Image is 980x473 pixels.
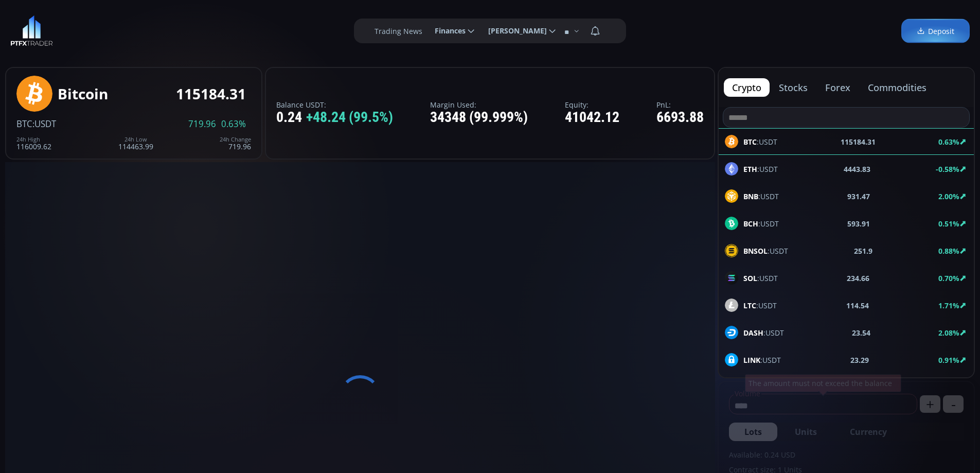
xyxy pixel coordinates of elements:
label: Equity: [565,101,619,109]
span: :USDT [743,246,788,256]
span: :USDT [743,355,781,365]
b: 1.71% [938,301,959,310]
span: :USDT [743,218,779,229]
span: :USDT [743,273,778,284]
span: Finances [427,21,466,41]
div: 114463.99 [118,136,153,150]
div: 24h Change [220,136,251,143]
div: 34348 (99.999%) [430,110,528,126]
span: 719.96 [188,119,216,129]
b: SOL [743,273,757,283]
div: 116009.62 [16,136,51,150]
b: BNSOL [743,246,768,256]
b: DASH [743,328,763,338]
b: 23.29 [850,355,869,365]
div: 6693.88 [656,110,704,126]
div: Bitcoin [58,86,108,102]
div: 24h Low [118,136,153,143]
b: LTC [743,301,756,310]
div: 24h High [16,136,51,143]
b: 0.51% [938,219,959,229]
span: Deposit [917,26,954,37]
span: 0.63% [221,119,246,129]
b: 931.47 [847,191,870,202]
b: -0.58% [936,164,959,174]
b: 2.00% [938,191,959,201]
b: 4443.83 [844,164,870,174]
div: 115184.31 [176,86,246,102]
button: forex [817,78,859,97]
b: LINK [743,355,760,365]
button: commodities [860,78,935,97]
img: LOGO [10,15,53,46]
b: 0.70% [938,273,959,283]
b: BCH [743,219,758,229]
b: ETH [743,164,757,174]
b: 114.54 [846,300,869,311]
span: :USDT [743,300,777,311]
label: PnL: [656,101,704,109]
span: :USDT [743,191,779,202]
span: BTC [16,118,32,130]
label: Margin Used: [430,101,528,109]
button: stocks [771,78,816,97]
a: Deposit [901,19,970,43]
div: 0.24 [276,110,393,126]
span: :USDT [743,164,778,174]
b: 234.66 [847,273,869,284]
b: 23.54 [852,327,870,338]
b: BNB [743,191,758,201]
b: 0.91% [938,355,959,365]
label: Trading News [375,26,422,37]
b: 0.88% [938,246,959,256]
span: +48.24 (99.5%) [306,110,393,126]
button: crypto [724,78,770,97]
b: 2.08% [938,328,959,338]
span: :USDT [32,118,56,130]
b: 251.9 [854,246,872,256]
label: Balance USDT: [276,101,393,109]
div: 719.96 [220,136,251,150]
span: [PERSON_NAME] [481,21,547,41]
span: :USDT [743,327,784,338]
div: 41042.12 [565,110,619,126]
b: 593.91 [847,218,870,229]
